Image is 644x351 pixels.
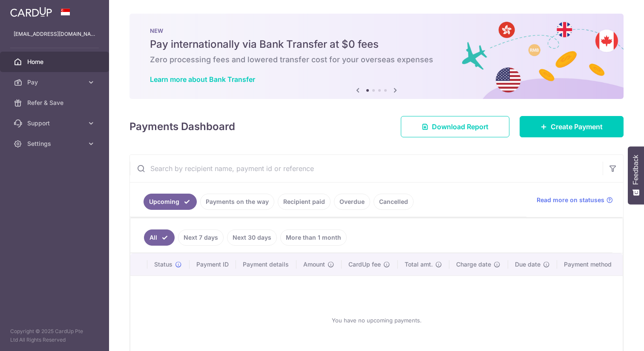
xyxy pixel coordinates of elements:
th: Payment method [557,253,623,276]
h5: Pay internationally via Bank Transfer at $0 fees [150,38,603,51]
span: Total amt. [405,260,433,269]
a: More than 1 month [280,229,347,246]
a: Next 7 days [178,229,224,246]
a: All [144,229,175,246]
span: Pay [27,78,83,87]
p: [EMAIL_ADDRESS][DOMAIN_NAME] [14,30,95,38]
th: Payment ID [190,253,236,276]
span: Settings [27,139,83,148]
a: Download Report [401,116,509,137]
th: Payment details [236,253,296,276]
span: Feedback [632,155,640,185]
input: Search by recipient name, payment id or reference [130,155,603,182]
span: Support [27,119,83,128]
span: Due date [515,260,540,269]
span: Create Payment [551,122,603,132]
span: CardUp fee [348,260,381,269]
button: Feedback - Show survey [628,146,644,204]
h6: Zero processing fees and lowered transfer cost for your overseas expenses [150,55,603,65]
a: Read more on statuses [537,196,613,204]
span: Status [154,260,172,269]
img: Bank transfer banner [129,14,624,99]
a: Upcoming [144,194,197,210]
a: Cancelled [374,194,414,210]
img: CardUp [10,7,52,17]
span: Charge date [456,260,491,269]
span: Refer & Save [27,99,83,107]
span: Amount [303,260,325,269]
a: Overdue [334,194,370,210]
h4: Payments Dashboard [129,119,235,134]
a: Create Payment [520,116,624,137]
span: Home [27,58,83,66]
span: Download Report [432,122,489,132]
p: NEW [150,27,603,34]
span: Read more on statuses [537,196,604,204]
a: Payments on the way [200,194,274,210]
a: Learn more about Bank Transfer [150,75,255,84]
a: Next 30 days [227,229,277,246]
a: Recipient paid [278,194,331,210]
